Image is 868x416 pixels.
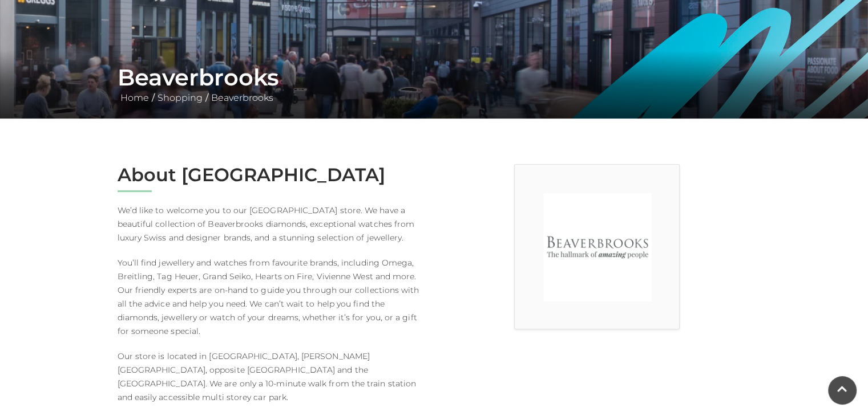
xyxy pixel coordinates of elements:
[118,164,426,186] h2: About [GEOGRAPHIC_DATA]
[118,203,426,244] p: We’d like to welcome you to our [GEOGRAPHIC_DATA] store. We have a beautiful collection of Beaver...
[208,92,276,103] a: Beaverbrooks
[109,64,760,105] div: / /
[118,256,426,338] p: You’ll find jewellery and watches from favourite brands, including Omega, Breitling, Tag Heuer, G...
[155,92,205,103] a: Shopping
[118,349,426,404] p: Our store is located in [GEOGRAPHIC_DATA], [PERSON_NAME][GEOGRAPHIC_DATA], opposite [GEOGRAPHIC_D...
[118,92,152,103] a: Home
[118,64,751,91] h1: Beaverbrooks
